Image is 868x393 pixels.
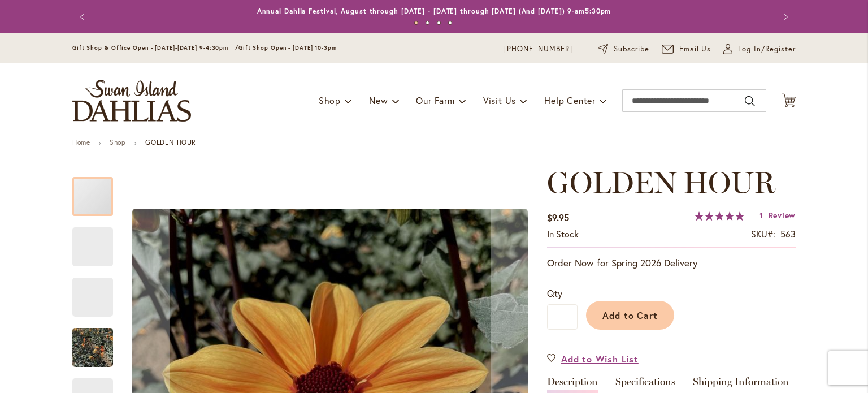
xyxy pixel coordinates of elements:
span: Add to Cart [602,309,658,321]
span: Log In/Register [738,44,796,55]
div: Golden Hour [72,266,124,317]
a: Shop [110,138,125,146]
a: 1 Review [759,210,796,221]
span: $9.95 [547,211,569,223]
a: Email Us [662,44,711,55]
div: Golden Hour [72,216,124,266]
div: Availability [547,228,579,241]
button: 2 of 4 [426,21,429,25]
button: Add to Cart [586,301,674,330]
button: 1 of 4 [414,21,418,25]
button: 3 of 4 [437,21,441,25]
span: Gift Shop & Office Open - [DATE]-[DATE] 9-4:30pm / [72,44,238,51]
img: Golden Hour [72,321,113,375]
span: New [369,94,388,106]
a: Specifications [615,377,675,393]
a: Add to Wish List [547,352,639,365]
span: Our Farm [416,94,454,106]
span: Help Center [544,94,596,106]
div: Golden Hour [72,166,124,216]
span: Email Us [679,44,711,55]
a: Log In/Register [723,44,796,55]
span: 1 [759,210,763,221]
div: Golden Hour [72,317,124,367]
span: Shop [319,94,341,106]
a: Home [72,138,90,146]
strong: GOLDEN HOUR [145,138,196,146]
span: In stock [547,228,579,240]
span: Add to Wish List [561,352,639,365]
button: Next [773,6,796,28]
div: 100% [695,211,744,221]
a: store logo [72,80,191,122]
a: Shipping Information [693,377,789,393]
p: Order Now for Spring 2026 Delivery [547,256,796,270]
strong: SKU [751,228,775,240]
a: [PHONE_NUMBER] [504,44,572,55]
span: GOLDEN HOUR [547,165,775,200]
span: Subscribe [614,44,649,55]
span: Review [769,210,796,221]
div: 563 [780,228,796,241]
a: Annual Dahlia Festival, August through [DATE] - [DATE] through [DATE] (And [DATE]) 9-am5:30pm [257,7,611,15]
a: Description [547,377,598,393]
span: Visit Us [483,94,516,106]
span: Qty [547,287,562,299]
a: Subscribe [598,44,649,55]
span: Gift Shop Open - [DATE] 10-3pm [238,44,337,51]
button: 4 of 4 [448,21,452,25]
button: Previous [72,6,95,28]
